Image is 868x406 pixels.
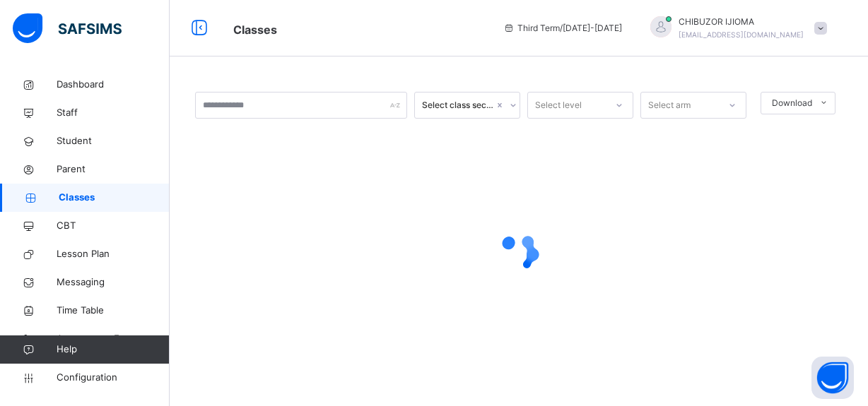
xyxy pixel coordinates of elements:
[57,371,169,385] span: Configuration
[57,134,170,148] span: Student
[57,275,170,289] span: Messaging
[57,162,170,177] span: Parent
[233,23,277,37] span: Classes
[57,332,170,346] span: Assessment Format
[772,97,812,109] span: Download
[679,30,804,39] span: [EMAIL_ADDRESS][DOMAIN_NAME]
[811,357,854,399] button: Open asap
[535,92,582,119] div: Select level
[57,219,170,233] span: CBT
[57,342,169,357] span: Help
[57,304,170,318] span: Time Table
[679,16,804,28] span: CHIBUZOR IJIOMA
[636,16,834,41] div: CHIBUZORIJIOMA
[503,22,622,35] span: session/term information
[648,92,691,119] div: Select arm
[59,191,170,205] span: Classes
[57,247,170,261] span: Lesson Plan
[422,99,494,112] div: Select class section
[13,13,122,43] img: safsims
[57,78,170,92] span: Dashboard
[57,106,170,120] span: Staff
